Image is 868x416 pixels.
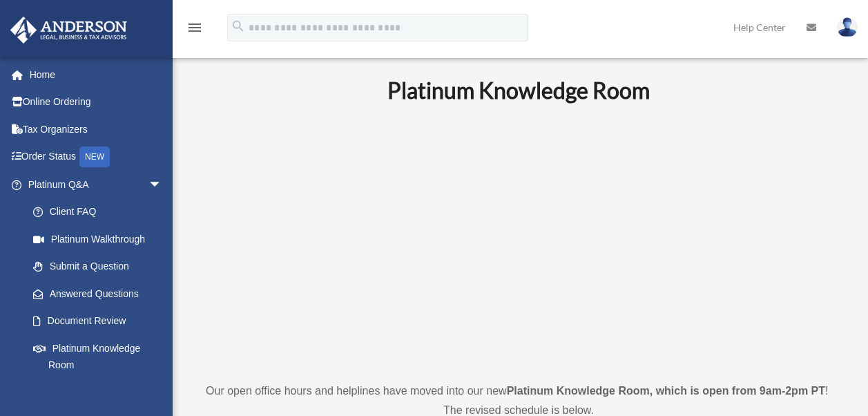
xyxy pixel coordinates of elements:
[10,171,183,198] a: Platinum Q&Aarrow_drop_down
[148,171,176,199] span: arrow_drop_down
[10,143,183,171] a: Order StatusNEW
[186,19,203,36] i: menu
[10,115,183,143] a: Tax Organizers
[10,61,183,88] a: Home
[19,334,176,379] a: Platinum Knowledge Room
[186,24,203,36] a: menu
[79,146,110,167] div: NEW
[19,280,183,308] a: Answered Questions
[387,77,650,104] b: Platinum Knowledge Room
[311,122,726,356] iframe: 231110_Toby_KnowledgeRoom
[19,308,183,335] a: Document Review
[19,253,183,281] a: Submit a Question
[837,17,858,37] img: User Pic
[10,88,183,116] a: Online Ordering
[507,385,825,397] strong: Platinum Knowledge Room, which is open from 9am-2pm PT
[19,225,183,253] a: Platinum Walkthrough
[231,19,246,34] i: search
[6,17,131,44] img: Anderson Advisors Platinum Portal
[19,198,183,226] a: Client FAQ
